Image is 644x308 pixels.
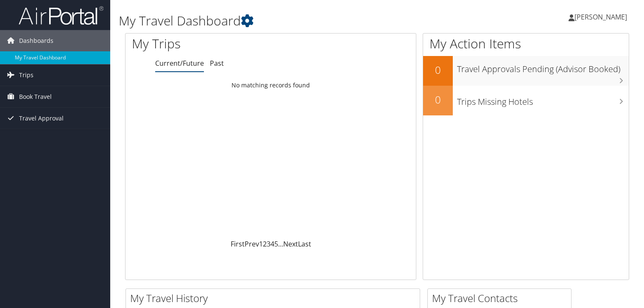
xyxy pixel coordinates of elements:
[210,59,224,68] a: Past
[245,239,259,249] a: Prev
[457,92,629,108] h3: Trips Missing Hotels
[423,35,629,53] h1: My Action Items
[130,291,420,305] h2: My Travel History
[155,59,204,68] a: Current/Future
[263,239,267,249] a: 2
[270,239,274,249] a: 4
[432,291,571,305] h2: My Travel Contacts
[423,86,629,115] a: 0Trips Missing Hotels
[125,78,416,93] td: No matching records found
[457,59,629,75] h3: Travel Approvals Pending (Advisor Booked)
[19,30,53,51] span: Dashboards
[19,108,64,129] span: Travel Approval
[574,12,627,22] span: [PERSON_NAME]
[423,92,453,107] h2: 0
[569,4,636,30] a: [PERSON_NAME]
[259,239,263,249] a: 1
[132,35,289,53] h1: My Trips
[423,63,453,77] h2: 0
[19,6,103,25] img: airportal-logo.png
[298,239,311,249] a: Last
[19,86,52,107] span: Book Travel
[19,64,33,86] span: Trips
[283,239,298,249] a: Next
[423,56,629,86] a: 0Travel Approvals Pending (Advisor Booked)
[267,239,270,249] a: 3
[278,239,283,249] span: …
[231,239,245,249] a: First
[274,239,278,249] a: 5
[119,12,463,30] h1: My Travel Dashboard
